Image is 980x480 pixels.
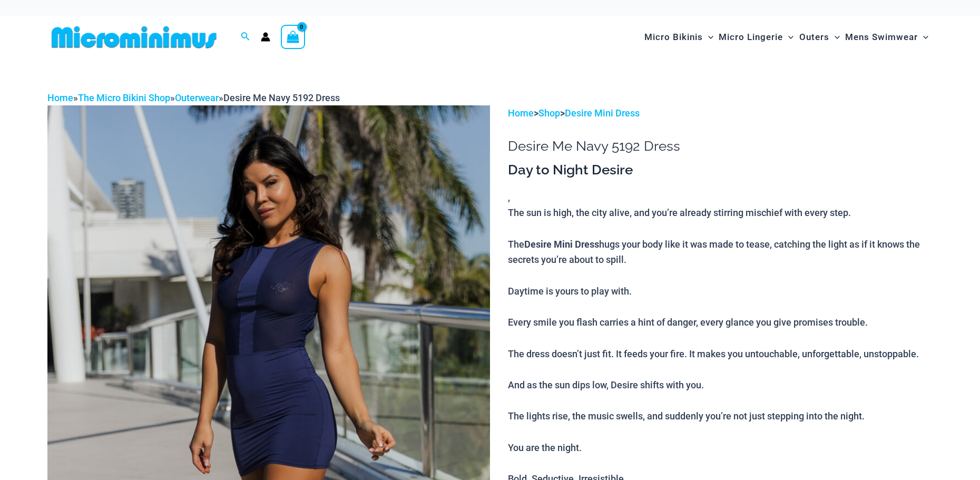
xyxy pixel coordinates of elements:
[845,24,918,51] span: Mens Swimwear
[842,21,931,53] a: Mens SwimwearMenu ToggleMenu Toggle
[175,92,219,103] a: Outerwear
[644,24,703,51] span: Micro Bikinis
[565,107,640,119] a: Desire Mini Dress
[703,24,713,51] span: Menu Toggle
[538,107,560,119] a: Shop
[223,92,340,103] span: Desire Me Navy 5192 Dress
[524,238,599,250] b: Desire Mini Dress
[918,24,928,51] span: Menu Toggle
[829,24,840,51] span: Menu Toggle
[716,21,796,53] a: Micro LingerieMenu ToggleMenu Toggle
[47,92,340,103] span: » » »
[47,92,73,103] a: Home
[508,105,933,121] p: > >
[508,138,933,154] h1: Desire Me Navy 5192 Dress
[642,21,716,53] a: Micro BikinisMenu ToggleMenu Toggle
[508,161,933,179] h3: Day to Night Desire
[47,25,221,49] img: MM SHOP LOGO FLAT
[640,19,933,55] nav: Site Navigation
[783,24,793,51] span: Menu Toggle
[799,24,829,51] span: Outers
[261,32,270,42] a: Account icon link
[508,107,534,119] a: Home
[719,24,783,51] span: Micro Lingerie
[797,21,842,53] a: OutersMenu ToggleMenu Toggle
[241,31,250,44] a: Search icon link
[281,25,305,49] a: View Shopping Cart, empty
[78,92,170,103] a: The Micro Bikini Shop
